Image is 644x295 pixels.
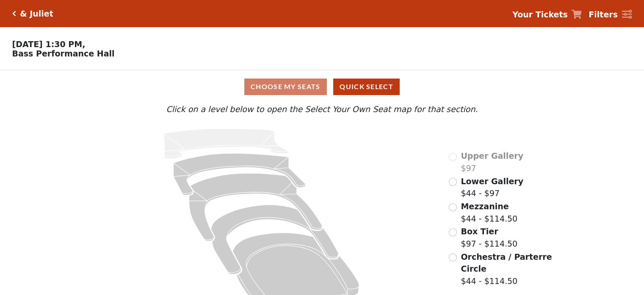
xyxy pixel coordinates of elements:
span: Lower Gallery [461,177,523,186]
span: Box Tier [461,227,498,236]
a: Your Tickets [512,8,582,21]
label: $44 - $97 [461,175,523,199]
p: Click on a level below to open the Select Your Own Seat map for that section. [86,103,557,115]
label: $97 - $114.50 [461,225,517,250]
path: Upper Gallery - Seats Available: 0 [164,129,289,159]
a: Click here to go back to filters [12,11,16,17]
span: Upper Gallery [461,151,523,160]
span: Mezzanine [461,202,509,211]
path: Lower Gallery - Seats Available: 146 [174,153,306,195]
button: Quick Select [333,79,400,95]
label: $44 - $114.50 [461,251,553,287]
a: Filters [589,8,632,21]
label: $44 - $114.50 [461,200,517,225]
strong: Your Tickets [512,10,568,19]
h5: & Juliet [20,9,53,19]
span: Orchestra / Parterre Circle [461,252,552,274]
label: $97 [461,150,523,174]
strong: Filters [589,10,618,19]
